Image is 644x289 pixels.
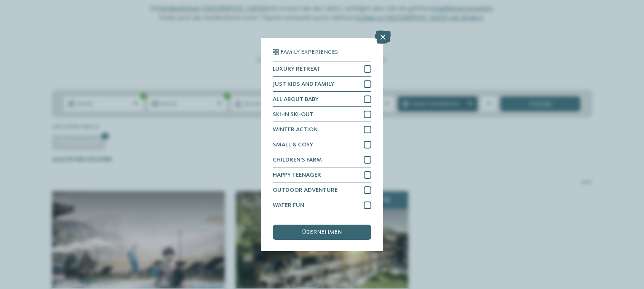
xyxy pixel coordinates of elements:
span: JUST KIDS AND FAMILY [273,81,334,87]
span: LUXURY RETREAT [273,66,320,72]
span: OUTDOOR ADVENTURE [273,187,338,193]
span: CHILDREN’S FARM [273,157,322,163]
span: SMALL & COSY [273,142,313,148]
span: Family Experiences [280,49,338,55]
span: übernehmen [302,229,342,235]
span: HAPPY TEENAGER [273,172,321,178]
span: WATER FUN [273,202,304,208]
span: SKI-IN SKI-OUT [273,111,314,117]
span: ALL ABOUT BABY [273,96,319,102]
span: WINTER ACTION [273,127,318,133]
